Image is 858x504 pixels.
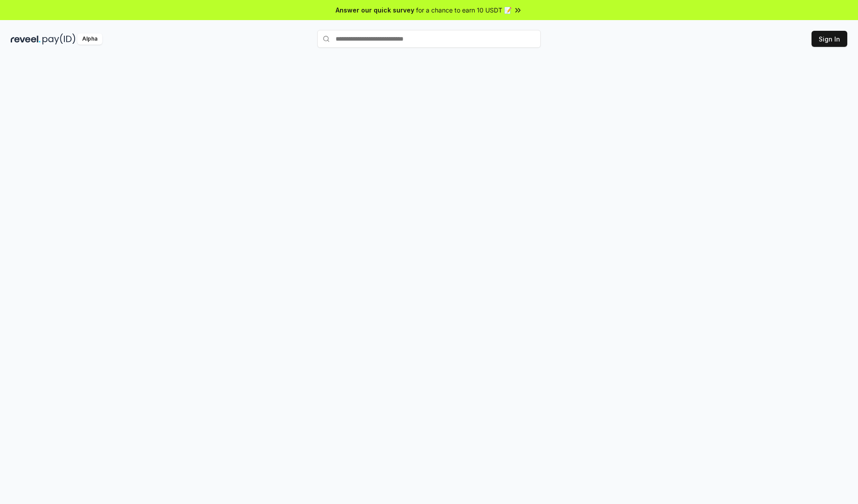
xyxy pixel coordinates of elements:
button: Sign In [812,31,847,47]
div: Alpha [77,33,102,45]
img: pay_id [42,33,76,45]
img: reveel_dark [11,33,41,45]
span: Answer our quick survey [336,5,414,15]
span: for a chance to earn 10 USDT 📝 [416,5,512,15]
